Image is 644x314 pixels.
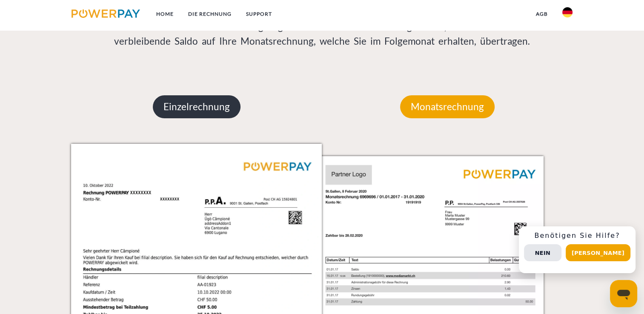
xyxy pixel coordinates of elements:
p: Monatsrechnung [400,95,495,118]
p: Einzelrechnung [153,95,240,118]
button: Nein [524,244,561,261]
img: logo-powerpay.svg [72,9,140,18]
div: Schnellhilfe [519,226,635,273]
iframe: Schaltfläche zum Öffnen des Messaging-Fensters [610,280,637,307]
a: Home [149,6,181,22]
h3: Benötigen Sie Hilfe? [524,231,630,240]
img: de [562,7,572,17]
button: [PERSON_NAME] [566,244,630,261]
a: DIE RECHNUNG [181,6,239,22]
p: Diese können Sie entweder vollständig begleichen oder eine Teilzahlung leisten, in diesem Fall wi... [71,20,572,49]
a: SUPPORT [239,6,279,22]
a: agb [529,6,555,22]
